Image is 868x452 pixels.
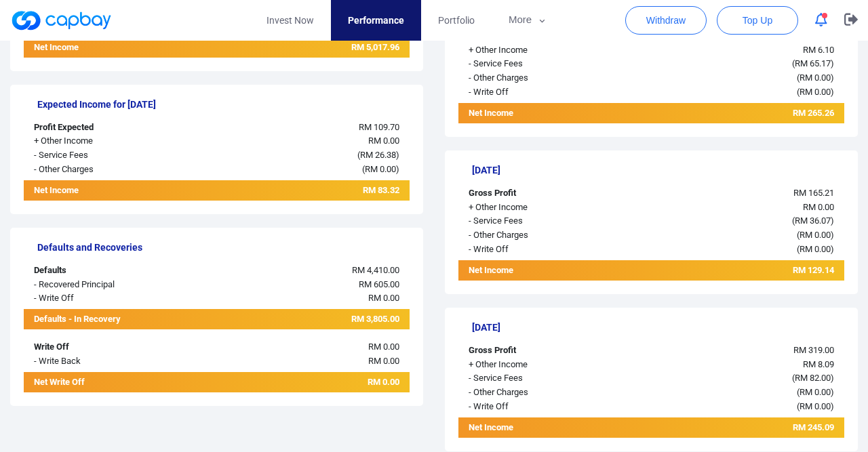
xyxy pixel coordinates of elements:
div: - Write Off [458,243,619,257]
div: ( ) [619,85,844,100]
div: - Other Charges [458,228,619,243]
span: RM 0.00 [368,356,399,366]
div: ( ) [619,243,844,257]
div: - Write Off [458,400,619,414]
div: Net Income [24,184,184,201]
h5: Defaults and Recoveries [37,241,410,253]
div: ( ) [184,163,410,177]
div: + Other Income [458,201,619,215]
div: - Other Charges [458,386,619,400]
div: Net Income [458,264,619,281]
span: RM 0.00 [800,230,831,240]
div: ( ) [619,71,844,85]
span: Performance [348,13,404,28]
div: Gross Profit [458,344,619,358]
div: ( ) [619,400,844,414]
span: Portfolio [438,13,475,28]
div: Write Off [24,340,184,354]
div: - Other Charges [24,163,184,177]
span: RM 0.00 [368,293,399,303]
span: RM 0.00 [368,342,399,352]
div: ( ) [619,386,844,400]
span: RM 0.00 [368,136,399,146]
span: RM 0.00 [368,377,399,387]
span: RM 0.00 [800,387,831,397]
div: Profit Expected [24,121,184,135]
div: + Other Income [458,358,619,372]
div: Net Income [458,106,619,123]
span: RM 605.00 [359,279,399,289]
div: Net Income [458,421,619,438]
div: Defaults [24,264,184,278]
div: - Service Fees [458,371,619,386]
div: - Write Off [24,291,184,306]
div: ( ) [619,228,844,243]
h5: [DATE] [472,321,844,333]
h5: Expected Income for [DATE] [37,98,410,110]
span: Top Up [743,14,772,27]
div: - Service Fees [458,214,619,228]
span: RM 165.21 [793,188,834,198]
div: - Write Back [24,354,184,369]
span: RM 319.00 [793,345,834,355]
div: Defaults - In Recovery [24,309,184,329]
span: RM 0.00 [800,401,831,411]
div: - Recovered Principal [24,278,184,292]
span: RM 245.09 [793,422,834,432]
span: RM 4,410.00 [352,265,399,275]
button: Withdraw [625,6,707,35]
div: ( ) [619,214,844,228]
span: RM 129.14 [793,265,834,275]
span: RM 82.00 [795,373,831,383]
span: RM 265.26 [793,108,834,118]
span: RM 0.00 [803,202,834,212]
span: RM 8.09 [803,359,834,369]
span: RM 6.10 [803,45,834,55]
div: + Other Income [24,134,184,148]
span: RM 0.00 [800,73,831,83]
div: - Service Fees [24,148,184,163]
span: RM 0.00 [365,164,396,174]
div: + Other Income [458,43,619,58]
span: RM 109.70 [359,122,399,132]
span: RM 83.32 [363,185,399,195]
div: - Other Charges [458,71,619,85]
div: Gross Profit [458,186,619,201]
span: RM 5,017.96 [351,42,399,52]
div: - Service Fees [458,57,619,71]
span: RM 0.00 [800,244,831,254]
div: ( ) [184,148,410,163]
div: - Write Off [458,85,619,100]
div: Net Write Off [24,372,184,392]
span: RM 36.07 [795,215,831,226]
span: RM 3,805.00 [351,314,399,324]
span: RM 65.17 [795,58,831,68]
div: Net Income [24,41,184,58]
h5: [DATE] [472,164,844,176]
span: RM 26.38 [360,150,396,160]
div: ( ) [619,57,844,71]
div: ( ) [619,371,844,386]
span: RM 0.00 [800,87,831,97]
button: Top Up [717,6,798,35]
